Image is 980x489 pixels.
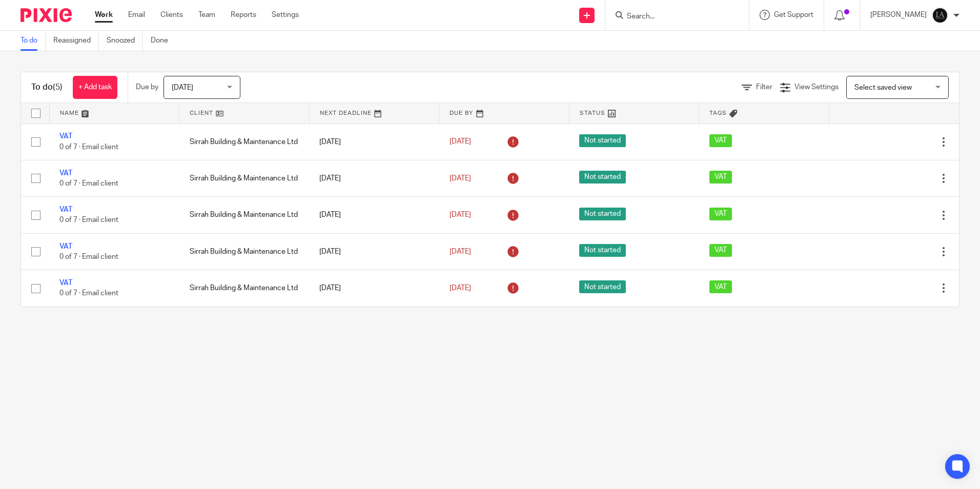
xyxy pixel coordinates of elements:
[21,8,72,22] img: Pixie
[309,124,439,160] td: [DATE]
[128,10,145,20] a: Email
[709,208,732,220] span: VAT
[21,31,46,51] a: To do
[450,175,471,182] span: [DATE]
[179,160,310,196] td: Sirrah Building & Maintenance Ltd
[579,134,626,147] span: Not started
[932,7,948,24] img: Lockhart+Amin+-+1024x1024+-+light+on+dark.jpg
[756,84,772,91] span: Filter
[107,31,143,51] a: Snoozed
[450,138,471,146] span: [DATE]
[709,171,732,184] span: VAT
[59,170,72,177] a: VAT
[709,134,732,147] span: VAT
[794,84,839,91] span: View Settings
[709,280,732,293] span: VAT
[579,171,626,184] span: Not started
[450,284,471,292] span: [DATE]
[272,10,299,20] a: Settings
[53,31,99,51] a: Reassigned
[59,217,118,224] span: 0 of 7 · Email client
[231,10,256,20] a: Reports
[179,124,310,160] td: Sirrah Building & Maintenance Ltd
[870,10,927,20] p: [PERSON_NAME]
[59,279,72,287] a: VAT
[579,208,626,220] span: Not started
[59,144,118,151] span: 0 of 7 · Email client
[136,82,158,92] p: Due by
[309,270,439,307] td: [DATE]
[626,12,718,22] input: Search
[309,233,439,270] td: [DATE]
[31,82,63,93] h1: To do
[59,206,72,213] a: VAT
[709,244,732,257] span: VAT
[53,83,63,91] span: (5)
[73,76,117,99] a: + Add task
[579,280,626,293] span: Not started
[179,197,310,233] td: Sirrah Building & Maintenance Ltd
[59,253,118,260] span: 0 of 7 · Email client
[179,270,310,307] td: Sirrah Building & Maintenance Ltd
[309,160,439,196] td: [DATE]
[450,248,471,255] span: [DATE]
[774,11,813,18] span: Get Support
[59,180,118,187] span: 0 of 7 · Email client
[450,211,471,218] span: [DATE]
[309,197,439,233] td: [DATE]
[160,10,183,20] a: Clients
[709,110,727,116] span: Tags
[59,133,72,140] a: VAT
[172,84,193,91] span: [DATE]
[95,10,113,20] a: Work
[854,84,912,91] span: Select saved view
[151,31,176,51] a: Done
[59,243,72,250] a: VAT
[59,290,118,297] span: 0 of 7 · Email client
[579,244,626,257] span: Not started
[198,10,215,20] a: Team
[179,233,310,270] td: Sirrah Building & Maintenance Ltd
